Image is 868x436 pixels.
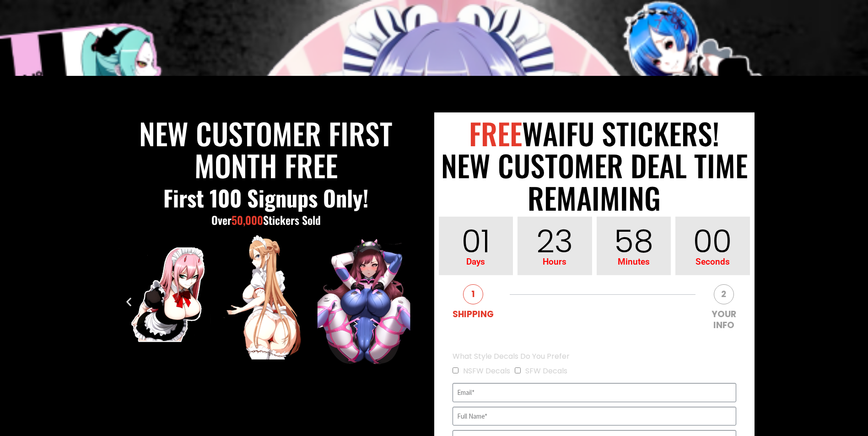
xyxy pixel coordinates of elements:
input: Full Name* [453,407,736,426]
input: Email* [453,383,736,402]
div: 1 / 11 [119,235,217,349]
span: 00 [675,226,750,257]
span: Seconds [675,257,750,266]
label: What Style Decals Do You Prefer [453,349,570,364]
span: Go to slide 8 [281,372,284,374]
label: SFW Decals [525,366,567,376]
span: Go to slide 10 [297,372,300,374]
span: 50,000 [232,212,263,228]
span: Go to slide 7 [273,372,275,374]
span: Go to slide 11 [306,372,308,374]
label: NSFW Decals [463,366,510,376]
span: Go to slide 1 [223,372,226,374]
img: ezgif.com-optipng (6) [217,235,315,368]
span: Go to slide 4 [248,372,251,374]
span: Minutes [597,257,671,266]
label: SHIPPING [453,309,494,320]
div: 2 / 11 [217,235,315,368]
span: Go to slide 5 [256,372,259,374]
label: YOUR INFO [712,309,736,331]
h2: WAIFU STICKERS! NEW CUSTOMER DEAL TIME REMAIMING [439,117,750,213]
div: Next slide [398,296,409,307]
span: 58 [597,226,671,257]
span: Go to slide 3 [240,372,243,374]
span: Go to slide 9 [289,372,292,374]
div: Image Carousel [119,235,414,382]
img: ezgif.com-optipng (5) [119,235,217,349]
span: Go to slide 2 [232,372,234,374]
h2: NEW CUSTOMER FIRST MONTH FREE [119,117,414,181]
span: Days [439,257,513,266]
span: FREE [469,112,522,154]
h5: Over Stickers Sold [119,214,414,226]
img: ezgif.com-optipng (7) [315,235,414,367]
h3: First 100 signups only! [119,185,414,211]
div: 1 [463,284,483,304]
span: 23 [518,226,592,257]
div: 2 [714,284,734,304]
div: 3 / 11 [315,235,414,367]
div: Previous slide [123,296,135,307]
span: Go to slide 6 [264,372,267,374]
span: Hours [518,257,592,266]
span: 01 [439,226,513,257]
